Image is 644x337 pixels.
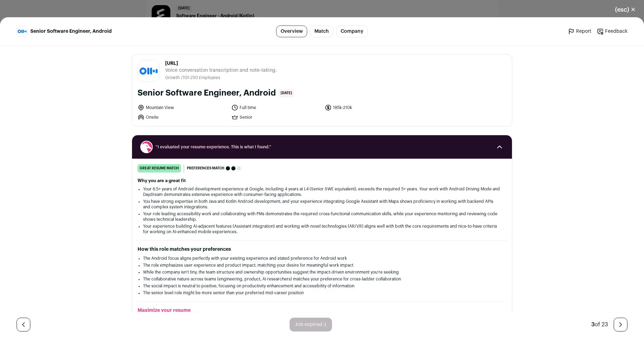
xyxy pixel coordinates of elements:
[138,307,506,314] h2: Maximize your resume
[276,26,307,37] a: Overview
[568,28,591,35] a: Report
[155,144,489,150] span: “I evaluated your resume experience. This is what I found.”
[138,164,181,172] div: great resume match
[143,211,501,222] li: Your role leading accessibility work and collaborating with PMs demonstrates the required cross-f...
[183,76,220,80] span: 101-250 Employees
[138,60,159,82] img: b7af4365e6be8f841a25747027d2deccdf48ba923773db1e8fe0b96990102844.jpg
[336,26,368,37] a: Company
[591,320,608,329] div: of 23
[143,269,501,275] li: While the company isn't tiny, the team structure and ownership opportunities suggest the impact-d...
[143,224,501,235] li: Your experience building AI-adjacent features (Assistant integration) and working with novel tech...
[143,199,501,210] li: You have strong expertise in both Java and Kotlin Android development, and your experience integr...
[143,186,501,197] li: Your 6.5+ years of Android development experience at Google, including 4 years at L4 (Senior SWE ...
[325,104,414,111] li: 185k-210k
[165,75,181,80] li: Growth
[138,104,227,111] li: Mountain View
[143,262,501,268] li: The role emphasizes user experience and product impact, matching your desire for meaningful work ...
[279,89,294,97] span: [DATE]
[165,60,277,67] span: [URL]
[17,26,27,37] img: b7af4365e6be8f841a25747027d2deccdf48ba923773db1e8fe0b96990102844.jpg
[138,114,227,121] li: Onsite
[143,290,501,296] li: The senior level role might be more senior than your preferred mid-career position
[138,178,506,184] h2: Why you are a great fit
[165,67,277,74] span: Voice conversation transcription and note-taking.
[143,283,501,289] li: The social impact is neutral to positive, focusing on productivity enhancement and accessibility ...
[591,322,595,327] span: 3
[310,26,333,37] a: Match
[607,2,644,17] button: Close modal
[231,104,321,111] li: Full time
[138,88,276,99] h1: Senior Software Engineer, Android
[143,256,501,261] li: The Android focus aligns perfectly with your existing experience and stated preference for Androi...
[187,165,224,172] span: Preferences match
[138,246,506,253] h2: How this role matches your preferences
[30,28,112,35] span: Senior Software Engineer, Android
[597,28,627,35] a: Feedback
[143,276,501,282] li: The collaborative nature across teams (engineering, product, AI researchers) matches your prefere...
[181,75,220,80] li: /
[231,114,321,121] li: Senior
